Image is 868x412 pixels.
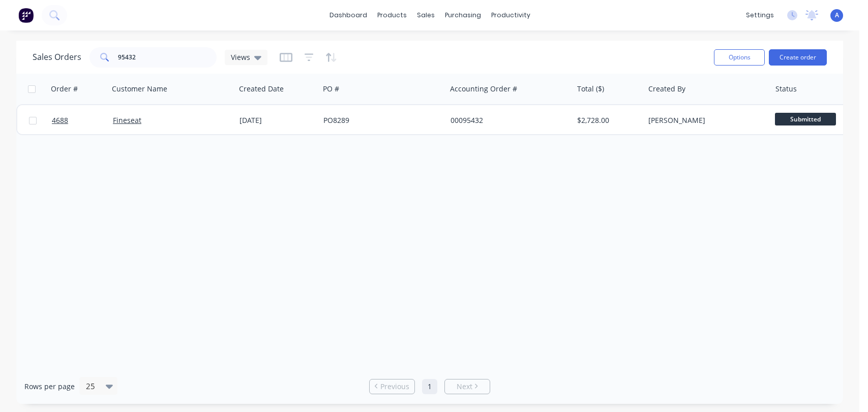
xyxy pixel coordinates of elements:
[741,8,779,23] div: settings
[648,115,761,125] div: [PERSON_NAME]
[51,84,78,94] div: Order #
[24,382,75,392] span: Rows per page
[714,49,765,66] button: Options
[769,49,827,66] button: Create order
[412,8,440,23] div: sales
[457,382,472,392] span: Next
[118,47,217,68] input: Search...
[775,84,797,94] div: Status
[324,8,372,23] a: dashboard
[372,8,412,23] div: products
[231,52,250,62] span: Views
[577,115,637,125] div: $2,728.00
[451,115,563,125] div: 00095432
[18,8,34,23] img: Factory
[33,52,81,62] h1: Sales Orders
[422,379,437,394] a: Page 1 is your current page
[113,115,141,125] a: Fineseat
[365,379,494,394] ul: Pagination
[239,84,284,94] div: Created Date
[240,115,315,125] div: [DATE]
[440,8,486,23] div: purchasing
[112,84,167,94] div: Customer Name
[835,11,839,20] span: A
[323,115,436,125] div: PO8289
[323,84,339,94] div: PO #
[445,382,490,392] a: Next page
[450,84,517,94] div: Accounting Order #
[577,84,604,94] div: Total ($)
[52,115,68,125] span: 4688
[370,382,414,392] a: Previous page
[775,113,836,125] span: Submitted
[380,382,409,392] span: Previous
[486,8,535,23] div: productivity
[648,84,685,94] div: Created By
[52,105,113,136] a: 4688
